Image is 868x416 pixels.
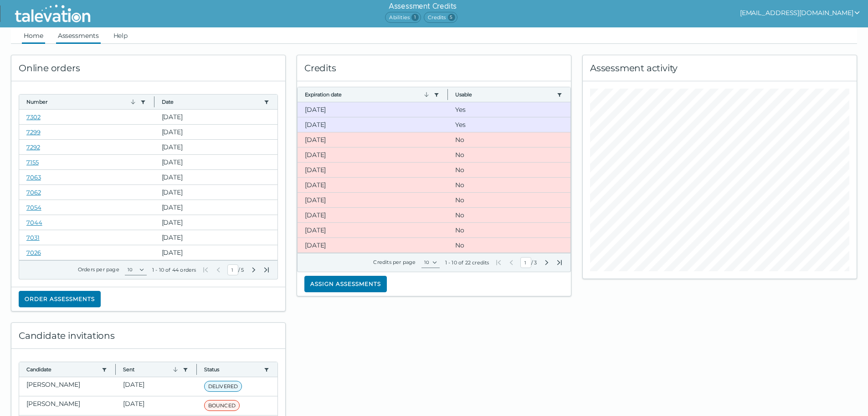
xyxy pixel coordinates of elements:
[113,359,118,379] button: Column resize handle
[154,200,278,215] clr-dg-cell: [DATE]
[204,366,260,373] button: Status
[154,110,278,124] clr-dg-cell: [DATE]
[227,264,238,275] input: Current Page
[26,234,40,241] a: 7031
[448,193,570,207] clr-dg-cell: No
[22,27,45,44] a: Home
[116,377,196,396] clr-dg-cell: [DATE]
[556,259,563,266] button: Last Page
[154,230,278,245] clr-dg-cell: [DATE]
[298,163,448,177] clr-dg-cell: [DATE]
[298,208,448,222] clr-dg-cell: [DATE]
[56,27,101,44] a: Assessments
[297,55,571,81] div: Credits
[19,291,101,307] button: Order assessments
[508,259,515,266] button: Previous Page
[445,84,451,104] button: Column resize handle
[448,163,570,177] clr-dg-cell: No
[448,223,570,237] clr-dg-cell: No
[11,55,285,81] div: Online orders
[162,98,261,105] button: Date
[298,117,448,132] clr-dg-cell: [DATE]
[152,266,196,274] div: 1 - 10 of 44 orders
[448,208,570,222] clr-dg-cell: No
[151,92,157,111] button: Column resize handle
[202,264,270,275] div: /
[26,113,41,121] a: 7302
[385,1,460,12] h6: Assessment Credits
[298,132,448,147] clr-dg-cell: [DATE]
[495,259,502,266] button: First Page
[304,276,387,292] button: Assign assessments
[455,91,553,98] button: Usable
[250,266,257,274] button: Next Page
[373,259,416,265] label: Credits per page
[448,238,570,253] clr-dg-cell: No
[78,266,119,273] label: Orders per page
[19,396,116,415] clr-dg-cell: [PERSON_NAME]
[154,215,278,230] clr-dg-cell: [DATE]
[448,147,570,162] clr-dg-cell: No
[424,12,457,23] span: Credits
[448,178,570,192] clr-dg-cell: No
[240,266,245,274] span: Total Pages
[116,396,196,415] clr-dg-cell: [DATE]
[26,174,41,181] a: 7063
[448,14,455,21] span: 5
[298,102,448,117] clr-dg-cell: [DATE]
[26,143,40,151] a: 7292
[298,178,448,192] clr-dg-cell: [DATE]
[26,189,41,196] a: 7062
[520,257,531,268] input: Current Page
[298,193,448,207] clr-dg-cell: [DATE]
[298,223,448,237] clr-dg-cell: [DATE]
[448,102,570,117] clr-dg-cell: Yes
[445,259,489,266] div: 1 - 10 of 22 credits
[298,147,448,162] clr-dg-cell: [DATE]
[26,204,41,211] a: 7054
[305,91,430,98] button: Expiration date
[448,117,570,132] clr-dg-cell: Yes
[202,266,209,274] button: First Page
[298,238,448,253] clr-dg-cell: [DATE]
[385,12,421,23] span: Abilities
[154,140,278,154] clr-dg-cell: [DATE]
[154,170,278,184] clr-dg-cell: [DATE]
[123,366,179,373] button: Sent
[583,55,857,81] div: Assessment activity
[11,2,94,25] img: Talevation_Logo_Transparent_white.png
[204,400,240,411] span: BOUNCED
[26,249,41,256] a: 7026
[740,7,861,18] button: show user actions
[448,132,570,147] clr-dg-cell: No
[215,266,222,274] button: Previous Page
[154,125,278,139] clr-dg-cell: [DATE]
[495,257,563,268] div: /
[543,259,550,266] button: Next Page
[154,245,278,260] clr-dg-cell: [DATE]
[263,266,270,274] button: Last Page
[112,27,130,44] a: Help
[26,98,137,105] button: Number
[26,366,98,373] button: Candidate
[533,259,538,266] span: Total Pages
[19,377,116,396] clr-dg-cell: [PERSON_NAME]
[11,323,285,349] div: Candidate invitations
[204,381,242,392] span: DELIVERED
[411,14,419,21] span: 1
[194,359,200,379] button: Column resize handle
[26,158,39,166] a: 7155
[154,155,278,169] clr-dg-cell: [DATE]
[154,185,278,200] clr-dg-cell: [DATE]
[26,219,42,226] a: 7044
[26,128,41,136] a: 7299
